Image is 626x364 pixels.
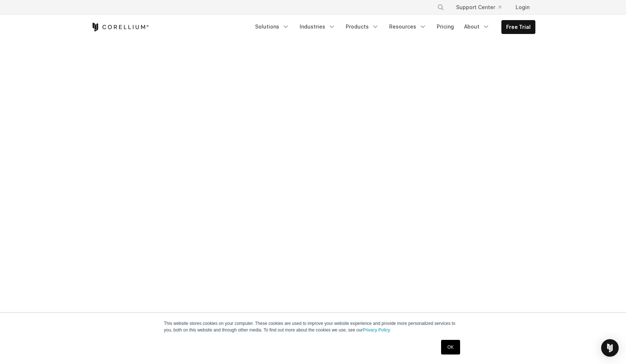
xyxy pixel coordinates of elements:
[434,1,447,14] button: Search
[450,1,507,14] a: Support Center
[510,1,535,14] a: Login
[441,340,460,354] a: OK
[341,20,383,33] a: Products
[251,20,294,33] a: Solutions
[363,327,391,333] a: Privacy Policy.
[164,320,462,333] p: This website stores cookies on your computer. These cookies are used to improve your website expe...
[91,23,149,31] a: Corellium Home
[295,20,340,33] a: Industries
[460,20,494,33] a: About
[428,1,535,14] div: Navigation Menu
[502,20,535,34] a: Free Trial
[385,20,431,33] a: Resources
[432,20,458,33] a: Pricing
[251,20,535,34] div: Navigation Menu
[601,339,619,357] div: Open Intercom Messenger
